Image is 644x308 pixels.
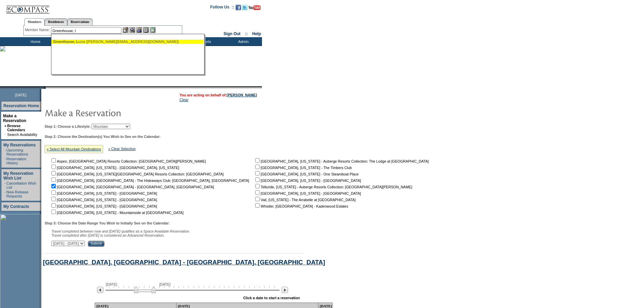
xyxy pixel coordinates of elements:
a: My Reservations [3,143,35,147]
a: Upcoming Reservations [6,148,28,156]
a: Clear [180,98,188,102]
img: Next [282,287,288,293]
b: Step 2: Choose the Destination(s) You Wish to See on the Calendar: [45,135,161,139]
td: · [5,157,6,165]
a: Make a Reservation [3,114,26,123]
img: Subscribe to our YouTube Channel [248,5,261,10]
img: Follow us on Twitter [242,5,247,10]
span: :: [245,31,248,36]
span: You are acting on behalf of: [180,93,257,97]
nobr: Travel completed after [DATE] is considered an Advanced Reservation. [51,233,165,237]
a: [GEOGRAPHIC_DATA], [GEOGRAPHIC_DATA] - [GEOGRAPHIC_DATA], [GEOGRAPHIC_DATA] [43,259,325,266]
nobr: Whistler, [GEOGRAPHIC_DATA] - Kadenwood Estates [254,204,348,208]
td: · [4,133,6,137]
td: Admin [223,37,262,46]
td: Home [15,37,54,46]
a: Subscribe to our YouTube Channel [248,7,261,11]
img: Impersonate [136,27,142,33]
nobr: [GEOGRAPHIC_DATA], [US_STATE][GEOGRAPHIC_DATA] Resorts Collection: [GEOGRAPHIC_DATA] [50,172,223,176]
img: Previous [97,287,103,293]
td: Follow Us :: [210,4,234,12]
b: Step 3: Choose the Date Range You Wish to Initially See on the Calendar: [45,221,170,225]
nobr: [GEOGRAPHIC_DATA], [US_STATE] - [GEOGRAPHIC_DATA] [50,191,157,195]
div: Member Name: [25,27,51,33]
b: » [4,124,6,128]
a: Residences [45,18,67,25]
nobr: [GEOGRAPHIC_DATA], [US_STATE] - [GEOGRAPHIC_DATA] [254,179,361,183]
nobr: [GEOGRAPHIC_DATA], [US_STATE] - The Timbers Club [254,166,352,170]
td: · [5,181,6,189]
img: Reservations [143,27,149,33]
img: Become our fan on Facebook [236,5,241,10]
span: [DATE] [15,93,26,97]
a: New Release Requests [6,190,28,198]
td: · [5,190,6,198]
nobr: Vail, [US_STATE] - The Arrabelle at [GEOGRAPHIC_DATA] [254,198,356,202]
b: Step 1: Choose a Lifestyle: [45,124,91,128]
img: pgTtlMakeReservation.gif [45,106,180,119]
a: Sign Out [223,31,240,36]
a: My Contracts [3,204,29,209]
div: Click a date to start a reservation [243,296,300,300]
input: Submit [88,241,104,247]
img: b_calculator.gif [150,27,156,33]
span: Travel completed between now and [DATE] qualifies as a Space Available Reservation. [51,229,190,233]
nobr: [GEOGRAPHIC_DATA], [US_STATE] - One Steamboat Place [254,172,359,176]
a: Browse Calendars [7,124,25,132]
nobr: [GEOGRAPHIC_DATA], [GEOGRAPHIC_DATA] - The Hideaways Club: [GEOGRAPHIC_DATA], [GEOGRAPHIC_DATA] [50,179,249,183]
nobr: [GEOGRAPHIC_DATA], [GEOGRAPHIC_DATA] - [GEOGRAPHIC_DATA], [GEOGRAPHIC_DATA] [50,185,214,189]
span: [DATE] [106,282,117,286]
a: Follow us on Twitter [242,7,247,11]
img: promoShadowLeftCorner.gif [43,86,46,89]
a: Reservation History [6,157,26,165]
a: Cancellation Wish List [6,181,36,189]
a: My Reservation Wish List [3,171,33,181]
div: ucia ([PERSON_NAME][EMAIL_ADDRESS][DOMAIN_NAME]) [53,40,202,44]
td: · [5,148,6,156]
a: Search Availability [7,133,37,137]
a: » Select All Mountain Destinations [47,147,101,151]
a: » Clear Selection [108,147,136,151]
span: [DATE] [159,282,171,286]
a: Reservation Home [3,103,39,108]
a: Help [252,31,261,36]
img: blank.gif [46,86,46,89]
nobr: [GEOGRAPHIC_DATA], [US_STATE] - [GEOGRAPHIC_DATA], [US_STATE] [50,166,179,170]
nobr: [GEOGRAPHIC_DATA], [US_STATE] - Mountainside at [GEOGRAPHIC_DATA] [50,211,184,215]
a: Become our fan on Facebook [236,7,241,11]
img: View [129,27,135,33]
nobr: Aspen, [GEOGRAPHIC_DATA] Resorts Collection: [GEOGRAPHIC_DATA][PERSON_NAME] [50,159,206,163]
nobr: [GEOGRAPHIC_DATA], [US_STATE] - [GEOGRAPHIC_DATA] [50,198,157,202]
a: Reservations [67,18,93,25]
nobr: Telluride, [US_STATE] - Auberge Resorts Collection: [GEOGRAPHIC_DATA][PERSON_NAME] [254,185,412,189]
nobr: [GEOGRAPHIC_DATA], [US_STATE] - [GEOGRAPHIC_DATA] [50,204,157,208]
a: [PERSON_NAME] [227,93,257,97]
nobr: [GEOGRAPHIC_DATA], [US_STATE] - [GEOGRAPHIC_DATA] [254,191,361,195]
a: Members [24,18,45,26]
span: Greenhouse, L [53,40,78,44]
img: b_edit.gif [123,27,128,33]
nobr: [GEOGRAPHIC_DATA], [US_STATE] - Auberge Resorts Collection: The Lodge at [GEOGRAPHIC_DATA] [254,159,429,163]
